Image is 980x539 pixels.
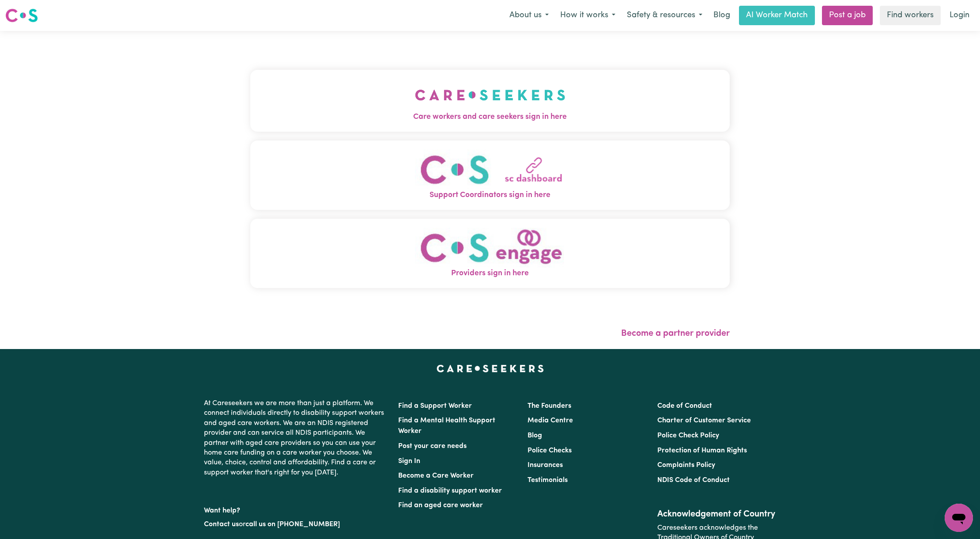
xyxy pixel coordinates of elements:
[657,402,712,410] a: Code of Conduct
[398,443,467,450] a: Post your care needs
[945,504,973,532] iframe: Button to launch messaging window, conversation in progress
[204,521,239,528] a: Contact us
[437,365,544,372] a: Careseekers home page
[204,502,388,516] p: Want help?
[398,402,472,410] a: Find a Support Worker
[398,502,483,509] a: Find an aged care worker
[398,472,474,479] a: Become a Care Worker
[822,6,873,25] a: Post a job
[250,219,730,288] button: Providers sign in here
[250,111,730,123] span: Care workers and care seekers sign in here
[5,5,38,26] a: Careseekers logo
[528,432,542,439] a: Blog
[657,509,776,520] h2: Acknowledgement of Country
[250,140,730,210] button: Support Coordinators sign in here
[621,6,708,25] button: Safety & resources
[528,462,563,469] a: Insurances
[398,458,420,465] a: Sign In
[554,6,621,25] button: How it works
[657,447,747,454] a: Protection of Human Rights
[398,417,495,435] a: Find a Mental Health Support Worker
[245,521,340,528] a: call us on [PHONE_NUMBER]
[250,268,730,279] span: Providers sign in here
[708,6,735,25] a: Blog
[739,6,815,25] a: AI Worker Match
[880,6,941,25] a: Find workers
[657,477,730,484] a: NDIS Code of Conduct
[250,190,730,201] span: Support Coordinators sign in here
[657,432,719,439] a: Police Check Policy
[504,6,554,25] button: About us
[5,8,38,23] img: Careseekers logo
[944,6,975,25] a: Login
[204,516,388,533] p: or
[528,417,573,424] a: Media Centre
[250,70,730,132] button: Care workers and care seekers sign in here
[528,477,568,484] a: Testimonials
[657,462,715,469] a: Complaints Policy
[204,395,388,481] p: At Careseekers we are more than just a platform. We connect individuals directly to disability su...
[528,447,572,454] a: Police Checks
[528,402,571,410] a: The Founders
[621,329,730,338] a: Become a partner provider
[398,487,502,494] a: Find a disability support worker
[657,417,751,424] a: Charter of Customer Service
